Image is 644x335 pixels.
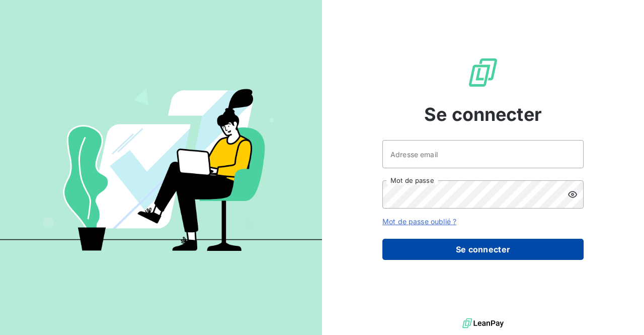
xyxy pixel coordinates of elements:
[467,56,499,89] img: Logo LeanPay
[382,140,584,168] input: placeholder
[382,217,456,226] a: Mot de passe oublié ?
[382,239,584,260] button: Se connecter
[462,316,504,331] img: logo
[424,101,542,128] span: Se connecter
